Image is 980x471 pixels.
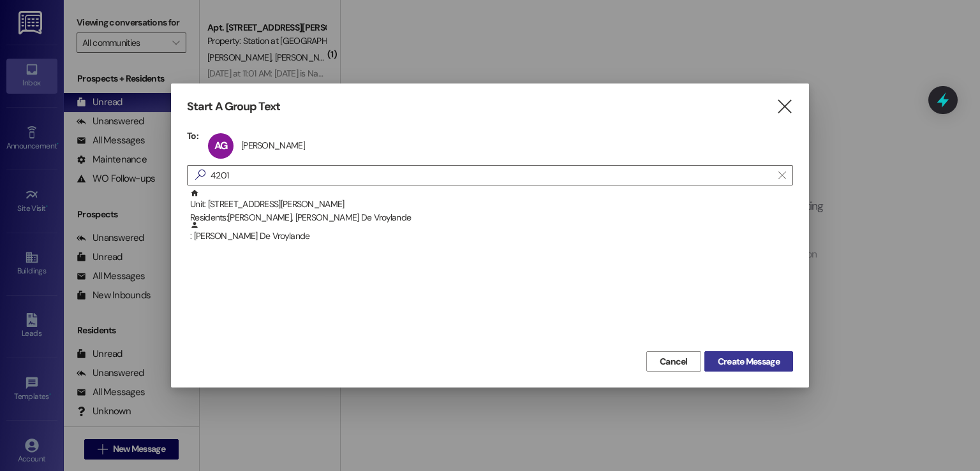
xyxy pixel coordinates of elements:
i:  [778,170,785,180]
span: AG [214,139,227,152]
h3: To: [187,130,198,141]
div: : [PERSON_NAME] De Vroylande [187,221,793,252]
input: Search for any contact or apartment [211,166,772,184]
i:  [190,168,211,182]
div: Unit: [STREET_ADDRESS][PERSON_NAME]Residents:[PERSON_NAME], [PERSON_NAME] De Vroylande [187,189,793,221]
button: Create Message [704,351,793,372]
button: Cancel [646,351,701,372]
span: Cancel [660,355,688,368]
div: Unit: [STREET_ADDRESS][PERSON_NAME] [190,189,793,225]
span: Create Message [718,355,780,368]
div: [PERSON_NAME] [241,140,305,151]
h3: Start A Group Text [187,99,280,114]
div: Residents: [PERSON_NAME], [PERSON_NAME] De Vroylande [190,211,793,224]
button: Clear text [772,166,792,185]
div: : [PERSON_NAME] De Vroylande [190,221,793,243]
i:  [776,100,793,113]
